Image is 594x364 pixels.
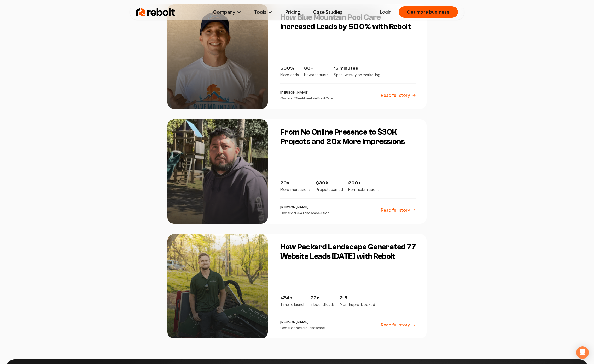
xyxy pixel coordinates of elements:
p: 500% [280,65,299,72]
p: 2.5 [340,294,375,302]
h3: From No Online Presence to $30K Projects and 20x More Impressions [280,128,416,146]
p: <24h [280,294,305,302]
p: New accounts [304,72,329,77]
p: More impressions [280,187,311,192]
h3: How Packard Landscape Generated 77 Website Leads [DATE] with Rebolt [280,242,416,261]
p: More leads [280,72,299,77]
p: [PERSON_NAME] [280,320,325,325]
div: Open Intercom Messenger [576,346,589,359]
button: Tools [250,7,277,17]
p: 15 minutes [334,65,380,72]
h3: How Blue Mountain Pool Care Increased Leads by 500% with Rebolt [280,13,416,32]
p: Owner of Packard Landscape [280,326,325,330]
img: Rebolt Logo [136,7,175,17]
p: Owner of Blue Mountain Pool Care [280,96,333,100]
p: [PERSON_NAME] [280,205,330,210]
p: Projects earned [316,187,343,192]
p: Read full story [381,207,410,213]
p: [PERSON_NAME] [280,90,333,95]
a: How Packard Landscape Generated 77 Website Leads in 5 Months with ReboltHow Packard Landscape Gen... [167,234,427,338]
a: From No Online Presence to $30K Projects and 20x More ImpressionsFrom No Online Presence to $30K ... [167,119,427,224]
p: Read full story [381,92,410,98]
p: 20x [280,180,311,187]
a: Case Studies [309,7,347,17]
a: Login [380,9,391,15]
p: Read full story [381,322,410,328]
p: Owner of 1354 Landscape & Sod [280,211,330,215]
p: $30k [316,180,343,187]
p: Inbound leads [311,302,335,307]
p: 60+ [304,65,329,72]
p: Spent weekly on marketing [334,72,380,77]
p: Months pre-booked [340,302,375,307]
a: How Blue Mountain Pool Care Increased Leads by 500% with ReboltHow Blue Mountain Pool Care Increa... [167,4,427,109]
p: Time to launch [280,302,305,307]
p: 200+ [348,180,380,187]
p: Form submissions [348,187,380,192]
button: Company [209,7,246,17]
button: Get more business [399,6,458,18]
a: Pricing [281,7,305,17]
p: 77+ [311,294,335,302]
